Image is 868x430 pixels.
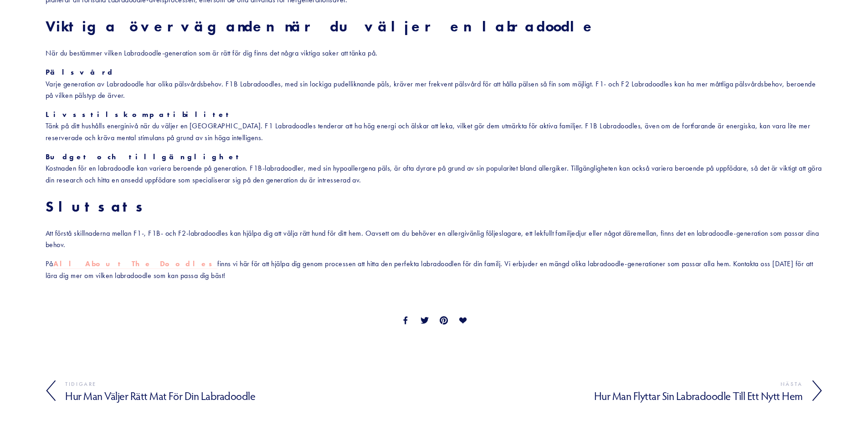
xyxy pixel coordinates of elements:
font: På [46,259,53,268]
font: Slutsats [46,197,149,215]
font: Nästa [781,381,803,387]
font: När du bestämmer vilken Labradoodle-generation som är rätt för dig finns det några viktiga saker ... [46,49,378,57]
font: Pälsvård [46,68,115,76]
a: Nästa Hur man flyttar sin labradoodle till ett nytt hem [434,379,823,403]
font: Tänk på ditt hushålls energinivå när du väljer en [GEOGRAPHIC_DATA]. F1 Labradoodles tenderar att... [46,121,812,142]
a: Tidigare Hur man väljer rätt mat för din labradoodle [46,379,434,403]
a: All About The Doodles [53,259,217,269]
font: All About The Doodles [53,259,217,268]
font: Livsstilskompatibilitet [46,110,232,119]
font: Tidigare [65,381,97,387]
font: Hur man väljer rätt mat för din labradoodle [65,389,255,403]
font: Att förstå skillnaderna mellan F1-, F1B- och F2-labradoodles kan hjälpa dig att välja rätt hund f... [46,229,821,249]
font: Kostnaden för en labradoodle kan variera beroende på generation. F1B-labradoodler, med sin hypoal... [46,164,824,184]
font: Viktiga överväganden när du väljer en labradoodle [46,17,596,35]
font: Hur man flyttar sin labradoodle till ett nytt hem [594,389,803,403]
font: finns vi här för att hjälpa dig genom processen att hitta den perfekta labradoodlen för din famil... [46,259,815,280]
font: Budget och tillgänglighet [46,152,242,161]
font: Varje generation av Labradoodle har olika pälsvårdsbehov. F1B Labradoodles, med sin lockiga pudel... [46,80,817,100]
